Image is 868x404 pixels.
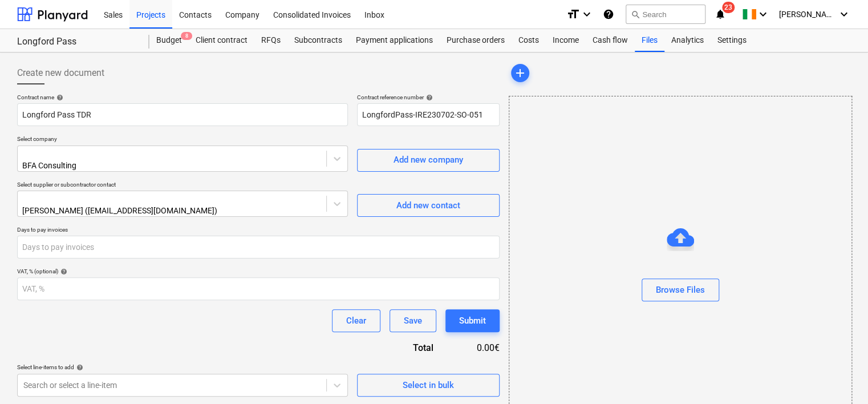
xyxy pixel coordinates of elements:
[58,268,67,275] span: help
[17,36,136,48] div: Longford Pass
[17,135,348,145] p: Select company
[17,363,348,371] div: Select line-items to add
[22,206,270,215] div: [PERSON_NAME] ([EMAIL_ADDRESS][DOMAIN_NAME])
[17,66,104,80] span: Create new document
[17,226,500,236] p: Days to pay invoices
[586,29,635,52] a: Cash flow
[811,349,868,404] iframe: Chat Widget
[181,32,192,40] span: 8
[17,94,348,101] div: Contract name
[546,29,586,52] a: Income
[74,364,83,371] span: help
[357,149,500,172] button: Add new company
[452,341,500,354] div: 0.00€
[54,94,63,101] span: help
[635,29,664,52] a: Files
[149,29,189,52] a: Budget8
[513,66,527,80] span: add
[17,103,348,126] input: Document name
[459,313,486,328] div: Submit
[346,313,366,328] div: Clear
[394,152,463,167] div: Add new company
[403,378,454,393] div: Select in bulk
[424,94,433,101] span: help
[287,29,349,52] a: Subcontracts
[390,309,436,332] button: Save
[17,277,500,300] input: VAT, %
[512,29,546,52] a: Costs
[711,29,753,52] a: Settings
[357,103,500,126] input: Reference number
[17,181,348,191] p: Select supplier or subcontractor contact
[349,29,440,52] a: Payment applications
[404,313,422,328] div: Save
[149,29,189,52] div: Budget
[357,194,500,217] button: Add new contact
[445,309,500,332] button: Submit
[656,282,705,297] div: Browse Files
[189,29,254,52] a: Client contract
[22,161,199,170] div: BFA Consulting
[357,94,500,101] div: Contract reference number
[351,341,452,354] div: Total
[332,309,380,332] button: Clear
[642,278,719,301] button: Browse Files
[357,374,500,397] button: Select in bulk
[17,268,500,275] div: VAT, % (optional)
[664,29,711,52] a: Analytics
[396,198,460,213] div: Add new contact
[440,29,512,52] a: Purchase orders
[254,29,287,52] a: RFQs
[17,236,500,258] input: Days to pay invoices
